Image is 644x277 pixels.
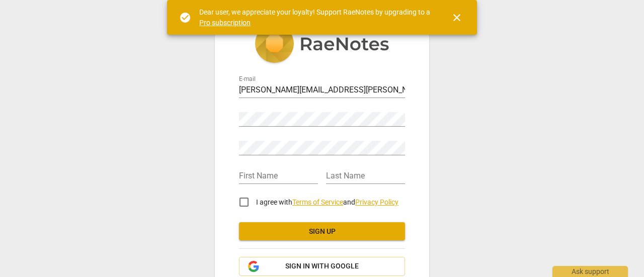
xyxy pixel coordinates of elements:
[552,266,628,277] div: Ask support
[199,7,433,28] div: Dear user, we appreciate your loyalty! Support RaeNotes by upgrading to a
[179,12,191,24] span: check_circle
[239,257,405,276] button: Sign in with Google
[355,198,398,206] a: Privacy Policy
[199,19,251,27] a: Pro subscription
[256,198,398,206] span: I agree with and
[247,227,397,237] span: Sign up
[285,261,359,271] span: Sign in with Google
[292,198,343,206] a: Terms of Service
[451,12,463,24] span: close
[239,222,405,240] button: Sign up
[239,76,256,82] label: E-mail
[445,6,469,30] button: Close
[255,24,389,65] img: 5ac2273c67554f335776073100b6d88f.svg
